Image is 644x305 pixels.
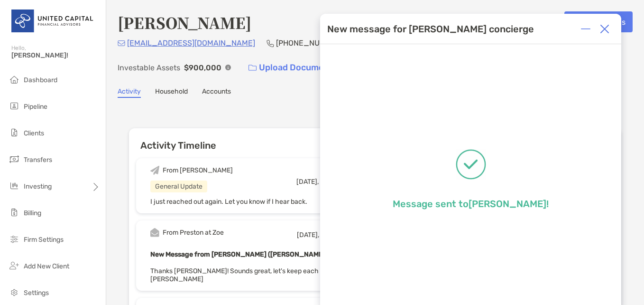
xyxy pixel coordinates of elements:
[24,182,52,191] span: Investing
[9,153,20,165] img: transfers icon
[150,267,364,283] span: Thanks [PERSON_NAME]! Sounds great, let's keep each other posted -[PERSON_NAME]
[456,149,486,180] img: Message successfully sent
[150,198,307,206] span: I just reached out again. Let you know if I hear back.
[118,40,125,46] img: Email Icon
[150,250,361,258] b: New Message from [PERSON_NAME] ([PERSON_NAME] concierge)
[297,231,319,239] span: [DATE],
[24,262,69,270] span: Add New Client
[24,76,57,84] span: Dashboard
[9,260,20,271] img: add_new_client icon
[296,178,319,186] span: [DATE],
[184,62,221,74] p: $900,000
[118,87,141,98] a: Activity
[24,289,49,297] span: Settings
[127,37,255,49] p: [EMAIL_ADDRESS][DOMAIN_NAME]
[155,87,188,98] a: Household
[150,181,207,192] div: General Update
[9,127,20,138] img: clients icon
[242,57,343,78] a: Upload Documents
[267,39,274,47] img: Phone Icon
[9,207,20,218] img: billing icon
[225,65,231,70] img: Info Icon
[118,62,180,74] p: Investable Assets
[163,166,233,174] div: From [PERSON_NAME]
[327,23,534,35] div: New message for [PERSON_NAME] concierge
[150,228,159,237] img: Event icon
[564,11,633,32] button: Transfer Funds
[163,229,224,237] div: From Preston at Zoe
[24,209,41,217] span: Billing
[9,100,20,112] img: pipeline icon
[24,129,44,137] span: Clients
[600,24,609,34] img: Close
[491,11,557,32] button: Open Account
[9,180,20,191] img: investing icon
[9,74,20,85] img: dashboard icon
[129,128,414,151] h6: Activity Timeline
[150,166,159,175] img: Event icon
[276,37,343,49] p: [PHONE_NUMBER]
[11,4,94,38] img: United Capital Logo
[11,51,100,59] span: [PERSON_NAME]!
[248,65,257,71] img: button icon
[581,24,590,34] img: Expand or collapse
[202,87,231,98] a: Accounts
[24,236,64,244] span: Firm Settings
[9,233,20,245] img: firm-settings icon
[118,11,251,33] h4: [PERSON_NAME]
[9,286,20,298] img: settings icon
[24,156,52,164] span: Transfers
[393,198,549,210] p: Message sent to [PERSON_NAME] !
[24,103,47,111] span: Pipeline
